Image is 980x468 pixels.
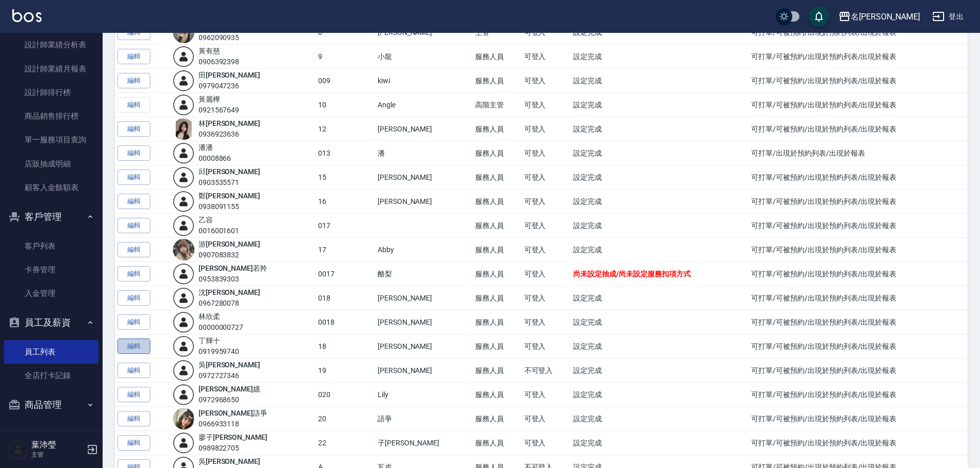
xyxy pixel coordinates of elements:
[117,121,150,137] a: 編輯
[749,262,968,286] td: 可打單/可被預約/出現於預約列表/出現於報表
[375,262,473,286] td: 酪梨
[375,334,473,359] td: [PERSON_NAME]
[117,435,150,451] a: 編輯
[571,431,749,455] td: 設定完成
[473,214,522,238] td: 服務人員
[749,310,968,334] td: 可打單/可被預約/出現於預約列表/出現於報表
[522,214,571,238] td: 可登入
[4,234,99,258] a: 客戶列表
[375,359,473,383] td: [PERSON_NAME]
[31,440,84,450] h5: 葉沛瑩
[571,407,749,431] td: 設定完成
[199,57,240,67] div: 0906392398
[473,359,522,383] td: 服務人員
[571,141,749,165] td: 設定完成
[316,383,375,407] td: 020
[316,141,375,165] td: 013
[749,359,968,383] td: 可打單/可被預約/出現於預約列表/出現於報表
[571,165,749,190] td: 設定完成
[173,46,194,67] img: user-login-man-human-body-mobile-person-512.png
[473,165,522,190] td: 服務人員
[473,69,522,93] td: 服務人員
[4,282,99,305] a: 入金管理
[117,170,150,185] a: 編輯
[571,359,749,383] td: 設定完成
[173,215,194,236] img: user-login-man-human-body-mobile-person-512.png
[316,190,375,214] td: 16
[199,443,267,454] div: 0989822705
[117,411,150,427] a: 編輯
[31,450,84,459] p: 主管
[199,143,213,152] a: 潘潘
[749,141,968,165] td: 可打單/出現於預約列表/出現於報表
[199,201,260,212] div: 0938091155
[4,152,99,176] a: 店販抽成明細
[173,311,194,333] img: user-login-man-human-body-mobile-person-512.png
[173,191,194,212] img: user-login-man-human-body-mobile-person-512.png
[199,119,260,127] a: 林[PERSON_NAME]
[199,250,260,260] div: 0907083832
[117,242,150,258] a: 編輯
[199,322,243,333] div: 00000000727
[316,262,375,286] td: 0017
[473,262,522,286] td: 服務人員
[749,69,968,93] td: 可打單/可被預約/出現於預約列表/出現於報表
[4,340,99,364] a: 員工列表
[199,370,260,381] div: 0972727346
[117,49,150,65] a: 編輯
[473,117,522,141] td: 服務人員
[375,165,473,190] td: [PERSON_NAME]
[749,117,968,141] td: 可打單/可被預約/出現於預約列表/出現於報表
[4,391,99,418] button: 商品管理
[749,383,968,407] td: 可打單/可被預約/出現於預約列表/出現於報表
[316,310,375,334] td: 0018
[522,141,571,165] td: 可登入
[199,177,260,188] div: 0903535571
[749,407,968,431] td: 可打單/可被預約/出現於預約列表/出現於報表
[173,335,194,357] img: user-login-man-human-body-mobile-person-512.png
[199,216,213,224] a: 乙容
[375,431,473,455] td: 子[PERSON_NAME]
[316,431,375,455] td: 22
[199,47,220,55] a: 黃有慈
[199,298,260,309] div: 0967280078
[173,384,194,405] img: user-login-man-human-body-mobile-person-512.png
[316,359,375,383] td: 19
[117,363,150,379] a: 編輯
[375,286,473,310] td: [PERSON_NAME]
[199,167,260,176] a: 邱[PERSON_NAME]
[199,192,260,200] a: 鄭[PERSON_NAME]
[199,71,260,79] a: 田[PERSON_NAME]
[851,10,920,23] div: 名[PERSON_NAME]
[571,117,749,141] td: 設定完成
[4,258,99,282] a: 卡券管理
[522,45,571,69] td: 可登入
[199,409,267,417] a: [PERSON_NAME]語爭
[199,336,220,345] a: 丁輝十
[117,73,150,89] a: 編輯
[375,45,473,69] td: 小龍
[117,266,150,282] a: 編輯
[316,214,375,238] td: 017
[12,9,42,22] img: Logo
[316,407,375,431] td: 20
[522,117,571,141] td: 可登入
[316,238,375,262] td: 17
[571,214,749,238] td: 設定完成
[199,457,260,465] a: 吳[PERSON_NAME]
[199,395,260,405] div: 0972968650
[117,387,150,403] a: 編輯
[522,69,571,93] td: 可登入
[199,240,260,248] a: 游[PERSON_NAME]
[199,95,220,103] a: 黃麗樺
[571,286,749,310] td: 設定完成
[473,407,522,431] td: 服務人員
[4,128,99,152] a: 單一服務項目查詢
[173,166,194,188] img: user-login-man-human-body-mobile-person-512.png
[4,176,99,199] a: 顧客入金餘額表
[473,45,522,69] td: 服務人員
[571,334,749,359] td: 設定完成
[571,69,749,93] td: 設定完成
[749,214,968,238] td: 可打單/可被預約/出現於預約列表/出現於報表
[749,286,968,310] td: 可打單/可被預約/出現於預約列表/出現於報表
